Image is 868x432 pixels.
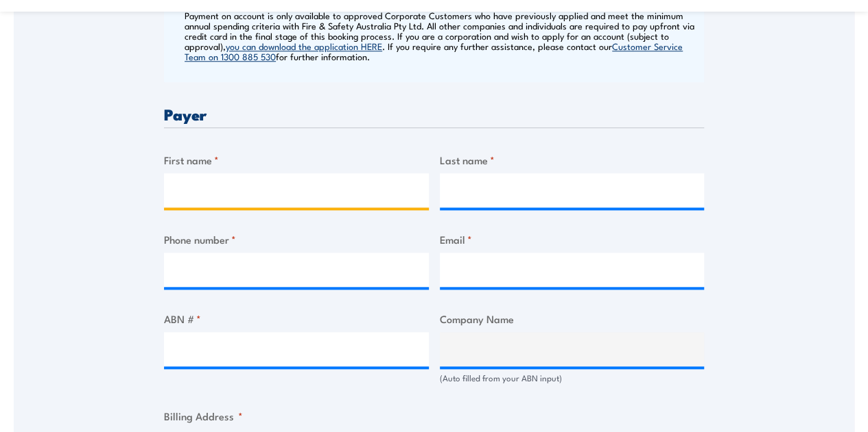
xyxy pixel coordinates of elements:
[164,106,704,122] h3: Payer
[164,152,429,168] label: First name
[440,152,705,168] label: Last name
[440,231,705,247] label: Email
[164,231,429,247] label: Phone number
[164,408,243,424] legend: Billing Address
[440,372,705,385] div: (Auto filled from your ABN input)
[185,40,683,62] a: Customer Service Team on 1300 885 530
[440,311,705,327] label: Company Name
[164,311,429,327] label: ABN #
[226,40,382,52] a: you can download the application HERE
[185,10,701,62] p: Payment on account is only available to approved Corporate Customers who have previously applied ...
